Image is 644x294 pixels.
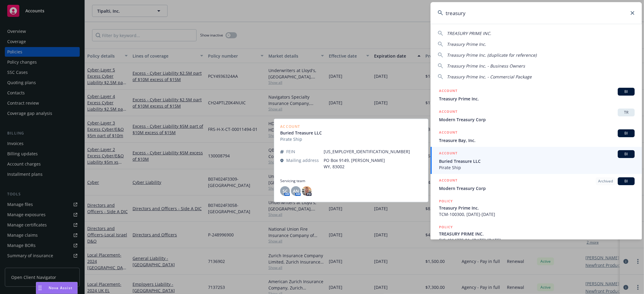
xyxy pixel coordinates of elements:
[439,211,635,217] span: TCM-100300, [DATE]-[DATE]
[447,74,532,80] span: Treasury Prime Inc. - Commercial Package
[447,41,486,47] span: Treasury Prime Inc.
[36,282,78,294] button: Nova Assist
[49,285,72,290] span: Nova Assist
[620,179,632,184] span: BI
[431,147,642,174] a: ACCOUNTBIBuried Treasure LLCPirate Ship
[447,63,525,69] span: Treasury Prime Inc. - Business Owners
[439,88,457,95] h5: ACCOUNT
[620,110,632,115] span: TR
[439,129,457,137] h5: ACCOUNT
[439,116,635,123] span: Modern Treasury Corp
[620,89,632,94] span: BI
[447,30,491,36] span: TREASURY PRIME INC.
[431,195,642,221] a: POLICYTreasury Prime Inc.TCM-100300, [DATE]-[DATE]
[439,158,635,164] span: Buried Treasure LLC
[431,126,642,147] a: ACCOUNTBITreasure Bay, Inc.
[431,174,642,195] a: ACCOUNTArchivedBIModern Treasury Corp
[439,231,635,237] span: TREASURY PRIME INC.
[439,137,635,144] span: Treasure Bay, Inc.
[431,105,642,126] a: ACCOUNTTRModern Treasury Corp
[439,177,457,185] h5: ACCOUNT
[36,282,44,294] div: Drag to move
[439,109,457,116] h5: ACCOUNT
[620,151,632,157] span: BI
[439,237,635,243] span: EIG 4914775 01, [DATE]-[DATE]
[431,84,642,105] a: ACCOUNTBITreasury Prime Inc.
[439,224,453,230] h5: POLICY
[439,185,635,191] span: Modern Treasury Corp
[439,205,635,211] span: Treasury Prime Inc.
[620,131,632,136] span: BI
[431,221,642,247] a: POLICYTREASURY PRIME INC.EIG 4914775 01, [DATE]-[DATE]
[447,52,537,58] span: Treasury Prime Inc. (duplicate for reference)
[439,96,635,102] span: Treasury Prime Inc.
[431,2,642,24] input: Search...
[439,164,635,171] span: Pirate Ship
[439,150,457,157] h5: ACCOUNT
[439,198,453,204] h5: POLICY
[598,179,613,184] span: Archived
